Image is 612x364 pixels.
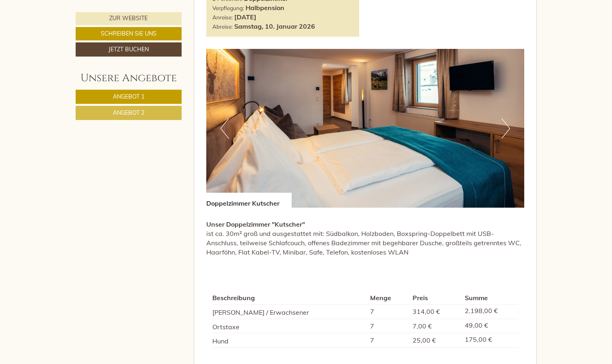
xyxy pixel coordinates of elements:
td: 49,00 € [462,319,518,333]
td: 7 [367,333,409,348]
a: Zur Website [76,12,182,25]
b: Halbpension [246,4,284,12]
a: Jetzt buchen [76,42,182,57]
td: 7 [367,304,409,319]
p: ist ca. 30m² groß und ausgestattet mit: Südbalkon, Holzboden, Boxspring-Doppelbett mit USB-Anschl... [206,220,524,257]
b: Samstag, 10. Januar 2026 [234,22,315,30]
td: Hund [212,333,367,348]
small: Verpflegung: [212,4,244,11]
span: 7,00 € [413,322,432,330]
small: Anreise: [212,14,233,21]
small: Abreise: [212,23,233,30]
th: Menge [367,292,409,304]
img: image [206,49,524,208]
button: Previous [220,118,229,139]
strong: Unser Doppelzimmer "Kutscher" [206,220,305,228]
td: Ortstaxe [212,319,367,333]
div: Unsere Angebote [76,71,182,86]
th: Beschreibung [212,292,367,304]
span: Angebot 2 [113,109,144,116]
span: 314,00 € [413,307,440,316]
b: [DATE] [234,13,256,21]
div: Doppelzimmer Kutscher [206,193,292,208]
td: 175,00 € [462,333,518,348]
span: Angebot 1 [113,93,144,100]
td: 2.198,00 € [462,304,518,319]
th: Preis [409,292,462,304]
td: 7 [367,319,409,333]
th: Summe [462,292,518,304]
button: Next [502,118,510,139]
span: 25,00 € [413,336,436,344]
a: Schreiben Sie uns [76,27,182,40]
td: [PERSON_NAME] / Erwachsener [212,304,367,319]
